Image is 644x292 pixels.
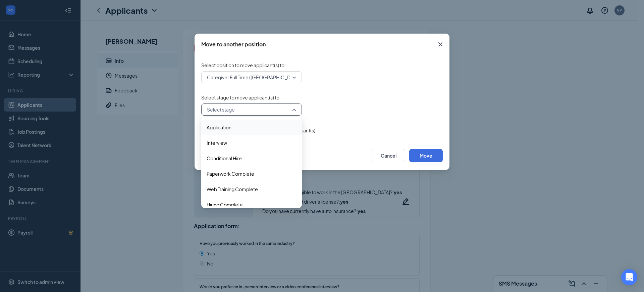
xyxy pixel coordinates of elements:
span: Caregiver Full Time ([GEOGRAPHIC_DATA]) [207,72,301,82]
span: Select position to move applicant(s) to : [201,62,443,69]
div: Move to another position [201,41,266,48]
span: Web Training Complete [207,185,258,193]
div: Open Intercom Messenger [621,269,637,285]
svg: Cross [436,40,444,48]
button: Move [409,149,443,162]
span: Application [207,124,231,131]
button: Close [431,34,449,55]
span: Paperwork Complete [207,170,254,177]
button: Cancel [372,149,405,162]
span: Conditional Hire [207,155,242,162]
span: Select stage to move applicant(s) to : [201,94,443,101]
span: Hiring Complete [207,201,243,208]
span: Interview [207,139,227,147]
